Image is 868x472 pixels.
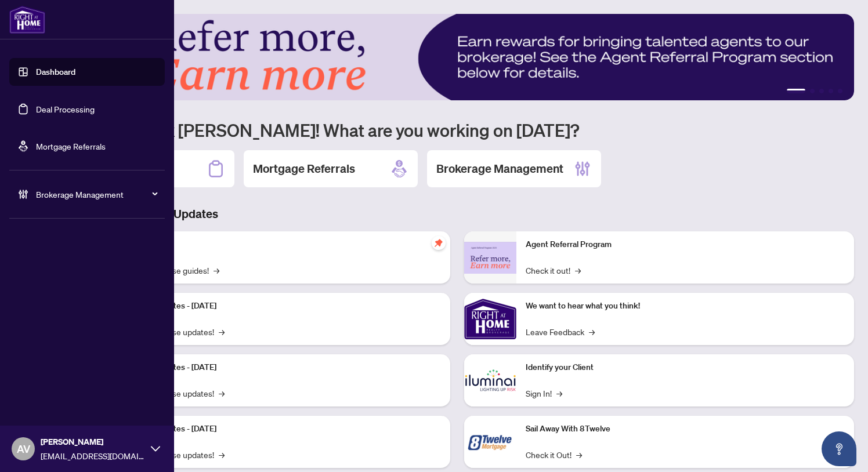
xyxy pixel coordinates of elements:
a: Sign In!→ [526,387,562,400]
img: Sail Away With 8Twelve [464,416,516,468]
span: → [576,448,582,461]
a: Check it Out!→ [526,448,582,461]
h3: Brokerage & Industry Updates [60,206,854,222]
span: AV [17,441,30,457]
p: Platform Updates - [DATE] [122,300,441,313]
img: Agent Referral Program [464,242,516,274]
span: Brokerage Management [36,188,157,201]
a: Leave Feedback→ [526,325,595,338]
span: → [214,264,219,277]
span: → [575,264,581,277]
p: Identify your Client [526,361,845,374]
button: Open asap [822,431,856,466]
span: → [556,387,562,400]
p: Sail Away With 8Twelve [526,423,845,435]
img: We want to hear what you think! [464,293,516,345]
span: pushpin [432,236,446,250]
button: 2 [810,89,815,93]
p: Platform Updates - [DATE] [122,361,441,374]
h2: Mortgage Referrals [253,161,355,177]
p: Self-Help [122,238,441,251]
button: 4 [829,89,833,93]
p: We want to hear what you think! [526,300,845,313]
a: Dashboard [36,67,75,77]
p: Agent Referral Program [526,238,845,251]
a: Check it out!→ [526,264,581,277]
img: Slide 0 [60,14,854,100]
span: → [589,325,595,338]
h1: Welcome back [PERSON_NAME]! What are you working on [DATE]? [60,119,854,141]
p: Platform Updates - [DATE] [122,423,441,435]
span: → [219,448,225,461]
a: Deal Processing [36,104,95,114]
button: 3 [819,89,824,93]
span: [PERSON_NAME] [41,435,145,448]
button: 1 [787,89,805,93]
h2: Brokerage Management [436,161,563,177]
a: Mortgage Referrals [36,141,106,151]
img: logo [9,6,45,34]
span: → [219,325,225,338]
img: Identify your Client [464,354,516,406]
button: 5 [838,89,842,93]
span: [EMAIL_ADDRESS][DOMAIN_NAME] [41,449,145,462]
span: → [219,387,225,400]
